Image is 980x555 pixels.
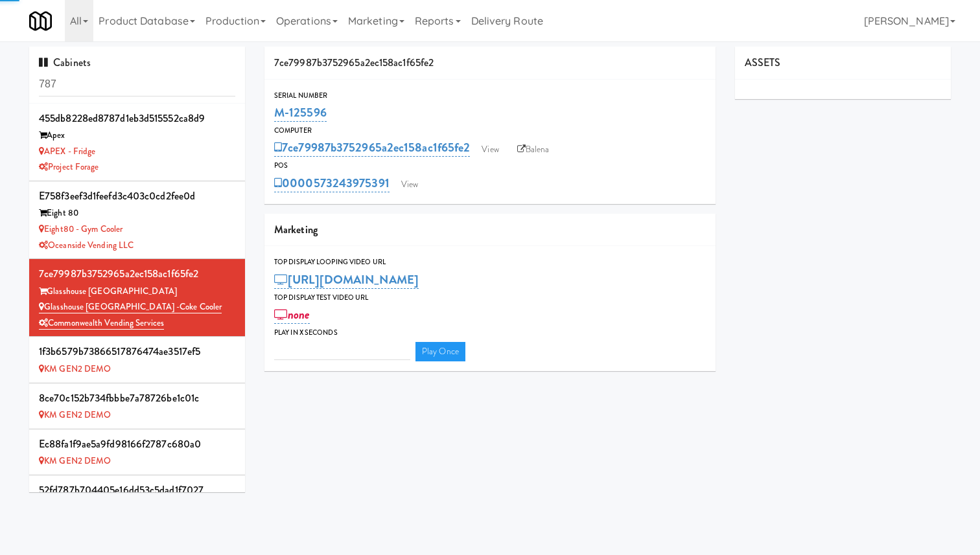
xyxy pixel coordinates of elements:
[39,187,235,206] div: e758f3eef3d1feefd3c403c0cd2fee0d
[395,175,425,194] a: View
[29,104,245,181] li: 455db8228ed8787d1eb3d515552ca8d9Apex APEX - FridgeProject Forage
[39,264,235,284] div: 7ce79987b3752965a2ec158ac1f65fe2
[29,259,245,337] li: 7ce79987b3752965a2ec158ac1f65fe2Glasshouse [GEOGRAPHIC_DATA] Glasshouse [GEOGRAPHIC_DATA] -Coke C...
[29,337,245,383] li: 1f3b6579b73866517876474ae3517ef5 KM GEN2 DEMO
[745,55,781,70] span: ASSETS
[39,161,99,173] a: Project Forage
[274,89,706,102] div: Serial Number
[274,326,706,339] div: Play in X seconds
[274,222,318,237] span: Marketing
[29,10,52,32] img: Micromart
[274,291,706,304] div: Top Display Test Video Url
[274,256,706,269] div: Top Display Looping Video Url
[274,124,706,137] div: Computer
[29,181,245,259] li: e758f3eef3d1feefd3c403c0cd2fee0dEight 80 Eight80 - Gym CoolerOceanside Vending LLC
[29,429,245,475] li: ec88fa1f9ae5a9fd98166f2787c680a0 KM GEN2 DEMO
[39,239,134,251] a: Oceanside Vending LLC
[511,140,556,159] a: Balena
[39,128,235,144] div: Apex
[39,342,235,361] div: 1f3b6579b73866517876474ae3517ef5
[39,55,91,70] span: Cabinets
[274,159,706,172] div: POS
[29,383,245,429] li: 8ce70c152b734fbbbe7a78726be1c01c KM GEN2 DEMO
[39,481,235,500] div: 52fd787b704405e16dd53c5dad1f7027
[475,140,505,159] a: View
[274,174,390,192] a: 0000573243975391
[29,475,245,521] li: 52fd787b704405e16dd53c5dad1f7027 KM GEN2 DEMO
[39,73,235,96] input: Search cabinets
[39,455,111,467] a: KM GEN2 DEMO
[274,139,470,157] a: 7ce79987b3752965a2ec158ac1f65fe2
[39,205,235,221] div: Eight 80
[274,306,310,324] a: none
[39,409,111,421] a: KM GEN2 DEMO
[264,47,716,80] div: 7ce79987b3752965a2ec158ac1f65fe2
[39,389,235,408] div: 8ce70c152b734fbbbe7a78726be1c01c
[415,342,465,361] a: Play Once
[39,223,122,235] a: Eight80 - Gym Cooler
[39,317,164,330] a: Commonwealth Vending Services
[39,435,235,454] div: ec88fa1f9ae5a9fd98166f2787c680a0
[274,104,327,122] a: M-125596
[39,145,95,157] a: APEX - Fridge
[39,363,111,375] a: KM GEN2 DEMO
[39,300,222,313] a: Glasshouse [GEOGRAPHIC_DATA] -Coke Cooler
[274,271,419,289] a: [URL][DOMAIN_NAME]
[39,284,235,300] div: Glasshouse [GEOGRAPHIC_DATA]
[39,109,235,128] div: 455db8228ed8787d1eb3d515552ca8d9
